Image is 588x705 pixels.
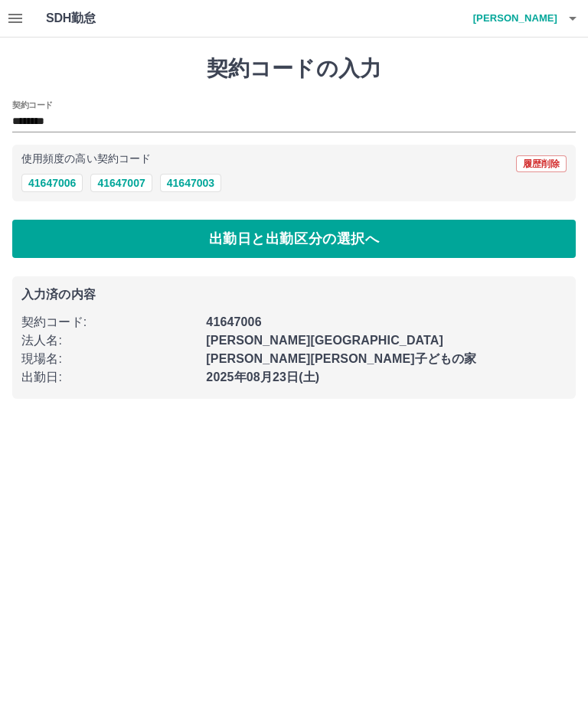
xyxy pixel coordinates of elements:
b: 2025年08月23日(土) [206,370,319,384]
b: [PERSON_NAME][PERSON_NAME]子どもの家 [206,352,476,365]
button: 41647007 [90,174,152,192]
p: 法人名 : [21,331,197,350]
p: 契約コード : [21,313,197,331]
button: 履歴削除 [516,155,567,172]
p: 現場名 : [21,350,197,368]
h2: 契約コード [12,99,53,111]
b: 41647006 [206,315,261,328]
p: 使用頻度の高い契約コード [21,154,151,165]
p: 出勤日 : [21,368,197,387]
p: 入力済の内容 [21,289,567,301]
button: 41647003 [160,174,221,192]
button: 41647006 [21,174,83,192]
button: 出勤日と出勤区分の選択へ [12,220,576,258]
h1: 契約コードの入力 [12,56,576,82]
b: [PERSON_NAME][GEOGRAPHIC_DATA] [206,334,443,347]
